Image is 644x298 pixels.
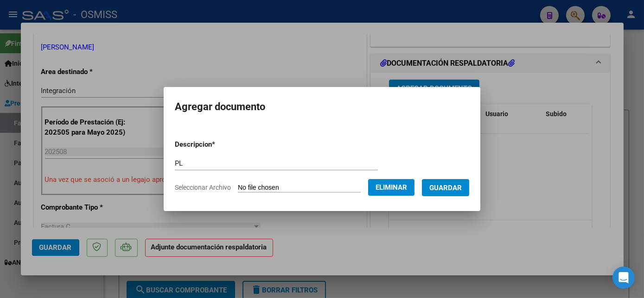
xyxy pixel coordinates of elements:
[175,184,231,191] span: Seleccionar Archivo
[429,184,462,192] span: Guardar
[175,98,469,116] h2: Agregar documento
[422,179,469,196] button: Guardar
[175,139,263,150] p: Descripcion
[376,183,407,192] span: Eliminar
[368,179,414,196] button: Eliminar
[612,267,635,289] div: Open Intercom Messenger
